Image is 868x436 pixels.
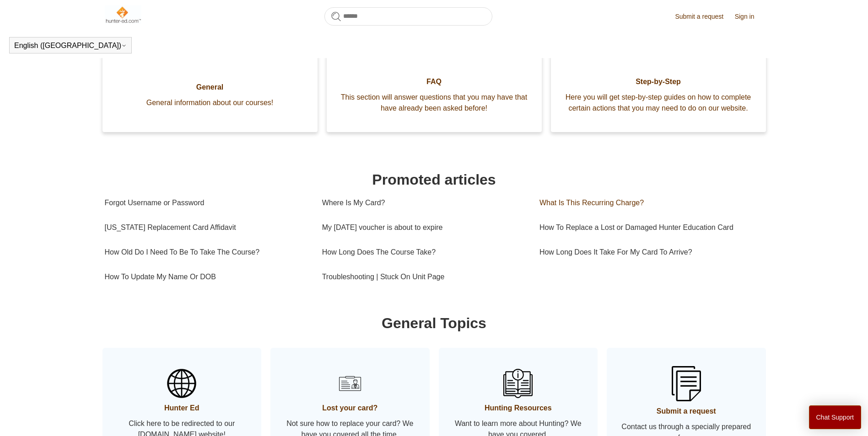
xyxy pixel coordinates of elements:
[116,403,248,414] span: Hunter Ed
[105,265,308,289] a: How To Update My Name Or DOB
[340,76,528,87] span: FAQ
[14,42,127,50] button: English ([GEOGRAPHIC_DATA])
[284,403,416,414] span: Lost your card?
[503,369,533,398] img: 01HZPCYSN9AJKKHAEXNV8VQ106
[105,240,308,265] a: How Old Do I Need To Be To Take The Course?
[322,191,526,215] a: Where Is My Card?
[105,215,308,240] a: [US_STATE] Replacement Card Affidavit
[105,169,764,191] h1: Promoted articles
[809,405,862,429] button: Chat Support
[539,191,757,215] a: What Is This Recurring Charge?
[324,7,492,26] input: Search
[539,215,757,240] a: How To Replace a Lost or Damaged Hunter Education Card
[565,76,752,87] span: Step-by-Step
[116,82,304,93] span: General
[116,97,304,108] span: General information about our courses!
[340,92,528,114] span: This section will answer questions that you may have that have already been asked before!
[167,369,196,398] img: 01HZPCYSBW5AHTQ31RY2D2VRJS
[335,369,365,398] img: 01HZPCYSH6ZB6VTWVB6HCD0F6B
[672,366,701,401] img: 01HZPCYSSKB2GCFG1V3YA1JVB9
[105,191,308,215] a: Forgot Username or Password
[453,403,584,414] span: Hunting Resources
[675,12,733,21] a: Submit a request
[551,53,766,132] a: Step-by-Step Here you will get step-by-step guides on how to complete certain actions that you ma...
[565,92,752,114] span: Here you will get step-by-step guides on how to complete certain actions that you may need to do ...
[322,265,526,289] a: Troubleshooting | Stuck On Unit Page
[620,406,752,417] span: Submit a request
[322,240,526,265] a: How Long Does The Course Take?
[327,53,542,132] a: FAQ This section will answer questions that you may have that have already been asked before!
[322,215,526,240] a: My [DATE] voucher is about to expire
[102,53,318,132] a: General General information about our courses!
[105,5,142,24] img: Hunter-Ed Help Center home page
[735,12,764,21] a: Sign in
[539,240,757,265] a: How Long Does It Take For My Card To Arrive?
[105,312,764,334] h1: General Topics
